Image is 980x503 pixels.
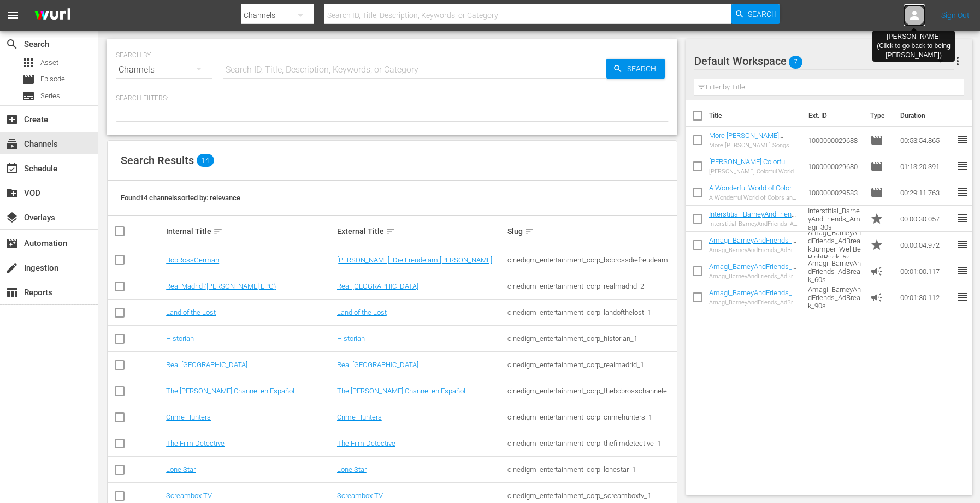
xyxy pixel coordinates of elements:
span: Channels [5,137,19,151]
span: reorder [956,264,969,277]
span: reorder [956,185,969,199]
div: External Title [337,225,505,238]
td: Interstitial_BarneyAndFriends_Amagi_30s [804,206,866,232]
div: [PERSON_NAME] (Click to go back to being [PERSON_NAME] ) [877,32,951,60]
a: Lone Star [337,465,367,474]
a: Real Madrid ([PERSON_NAME] EPG) [166,282,276,290]
th: Title [709,100,802,131]
div: cinedigm_entertainment_corp_landofthelost_1 [507,308,675,316]
a: Land of the Lost [337,308,387,316]
td: 1000000029680 [804,153,866,179]
span: Promo [870,238,883,251]
td: 1000000029583 [804,179,866,206]
span: Asset [40,57,58,68]
a: The [PERSON_NAME] Channel en Español [166,387,294,395]
span: sort [386,226,395,236]
a: Screambox TV [337,492,383,500]
span: reorder [956,133,969,146]
span: 14 [197,154,214,167]
a: [PERSON_NAME]: Die Freude am [PERSON_NAME] [337,256,492,264]
div: More [PERSON_NAME] Songs [709,142,799,149]
a: Screambox TV [166,492,212,500]
span: Overlays [5,211,19,224]
div: cinedigm_entertainment_corp_bobrossdiefreudeammalen_1 [507,256,675,264]
div: cinedigm_entertainment_corp_crimehunters_1 [507,413,675,421]
div: Channels [116,55,212,85]
button: Search [606,59,665,79]
span: Create [5,113,19,126]
span: reorder [956,238,969,251]
td: 00:00:30.057 [896,206,956,232]
span: Promo [870,212,883,225]
span: reorder [956,290,969,303]
span: Asset [22,56,35,69]
span: Search [623,59,665,79]
span: Episode [870,186,883,199]
div: cinedigm_entertainment_corp_realmadrid_2 [507,282,675,290]
span: reorder [956,212,969,225]
p: Search Filters: [116,94,669,103]
span: 7 [789,51,802,74]
span: VOD [5,187,19,200]
td: 00:00:04.972 [896,232,956,258]
a: Real [GEOGRAPHIC_DATA] [166,361,247,369]
th: Type [864,100,894,131]
span: Found 14 channels sorted by: relevance [121,194,240,202]
span: Series [22,89,35,103]
span: Ad [870,265,883,278]
div: cinedigm_entertainment_corp_thefilmdetective_1 [507,439,675,447]
div: cinedigm_entertainment_corp_historian_1 [507,334,675,343]
a: Historian [337,334,365,343]
a: BobRossGerman [166,256,219,264]
a: Interstitial_BarneyAndFriends_Amagi_30s [709,210,799,226]
a: Amagi_BarneyAndFriends_AdBreakBumper_WellBeRightBack_5s [709,236,796,261]
span: Reports [5,286,19,299]
td: 00:53:54.865 [896,127,956,153]
td: 00:01:30.112 [896,284,956,310]
th: Ext. ID [802,100,864,131]
td: 01:13:20.391 [896,153,956,179]
td: 1000000029688 [804,127,866,153]
button: more_vert [951,48,964,74]
a: The Film Detective [166,439,225,447]
button: Search [731,4,780,24]
img: ans4CAIJ8jUAAAAAAAAAAAAAAAAAAAAAAAAgQb4GAAAAAAAAAAAAAAAAAAAAAAAAJMjXAAAAAAAAAAAAAAAAAAAAAAAAgAT5G... [26,3,79,28]
a: Crime Hunters [166,413,211,421]
a: Crime Hunters [337,413,382,421]
span: Search [5,38,19,51]
a: Real [GEOGRAPHIC_DATA] [337,282,418,290]
td: Amagi_BarneyAndFriends_AdBreakBumper_WellBeRightBack_5s [804,232,866,258]
a: Amagi_BarneyAndFriends_AdBreak_90s [709,289,796,305]
div: [PERSON_NAME] Colorful World [709,168,799,175]
a: Lone Star [166,465,196,474]
a: Land of the Lost [166,308,216,316]
td: Amagi_BarneyAndFriends_AdBreak_60s [804,258,866,284]
a: The [PERSON_NAME] Channel en Español [337,387,465,395]
span: reorder [956,159,969,172]
div: Amagi_BarneyAndFriends_AdBreak_90s [709,299,799,306]
div: A Wonderful World of Colors and Shapes [709,194,799,201]
th: Duration [894,100,959,131]
span: menu [7,9,20,22]
span: Episode [870,134,883,147]
div: Slug [507,225,675,238]
a: [PERSON_NAME] Colorful World [709,158,791,174]
div: cinedigm_entertainment_corp_realmadrid_1 [507,361,675,369]
td: 00:01:00.117 [896,258,956,284]
span: Episode [870,160,883,173]
span: sort [524,226,534,236]
a: Amagi_BarneyAndFriends_AdBreak_60s [709,262,796,279]
div: Amagi_BarneyAndFriends_AdBreak_60s [709,273,799,280]
span: Episode [40,74,65,85]
div: cinedigm_entertainment_corp_lonestar_1 [507,465,675,474]
div: Amagi_BarneyAndFriends_AdBreakBumper_WellBeRightBack_5s [709,247,799,254]
a: Sign Out [941,11,970,20]
span: sort [213,226,223,236]
span: Schedule [5,162,19,175]
a: A Wonderful World of Colors and Shapes [709,184,796,200]
div: Internal Title [166,225,334,238]
span: Ad [870,291,883,304]
div: Interstitial_BarneyAndFriends_Amagi_30s [709,220,799,227]
span: Automation [5,237,19,250]
span: Series [40,91,60,101]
